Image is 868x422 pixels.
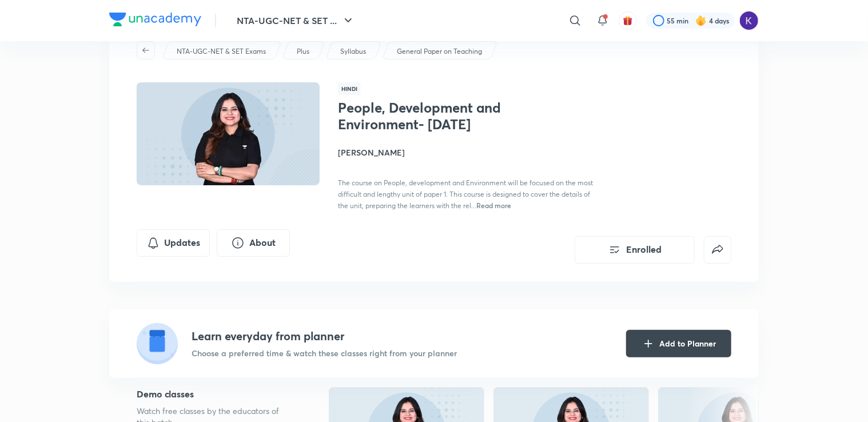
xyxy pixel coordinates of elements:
[338,146,594,158] h4: [PERSON_NAME]
[619,11,637,30] button: avatar
[297,46,309,57] p: Plus
[626,330,731,357] button: Add to Planner
[623,15,633,26] img: avatar
[217,229,290,257] button: About
[395,46,484,57] a: General Paper on Teaching
[137,387,292,401] h5: Demo classes
[137,229,210,257] button: Updates
[230,9,362,32] button: NTA-UGC-NET & SET ...
[340,46,366,57] p: Syllabus
[339,46,368,57] a: Syllabus
[695,15,707,26] img: streak
[397,46,482,57] p: General Paper on Teaching
[192,328,457,345] h4: Learn everyday from planner
[338,99,525,133] h1: People, Development and Environment- [DATE]
[109,13,201,29] a: Company Logo
[338,178,593,210] span: The course on People, development and Environment will be focused on the most difficult and lengt...
[177,46,266,57] p: NTA-UGC-NET & SET Exams
[739,11,759,30] img: kanishka hemani
[295,46,312,57] a: Plus
[175,46,268,57] a: NTA-UGC-NET & SET Exams
[704,236,731,264] button: false
[575,236,695,264] button: Enrolled
[338,82,361,95] span: Hindi
[192,347,457,359] p: Choose a preferred time & watch these classes right from your planner
[109,13,201,26] img: Company Logo
[135,81,321,186] img: Thumbnail
[476,201,511,210] span: Read more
